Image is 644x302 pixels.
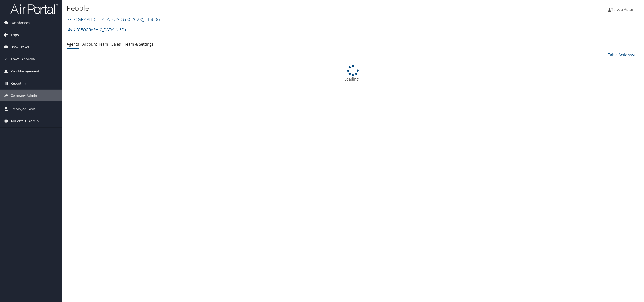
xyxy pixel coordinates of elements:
a: [GEOGRAPHIC_DATA] (USD) [67,16,161,23]
a: Account Team [82,42,108,47]
a: [GEOGRAPHIC_DATA] (USD) [73,25,126,34]
span: Risk Management [11,65,39,77]
a: Sales [111,42,121,47]
span: Trips [11,29,19,41]
span: Employee Tools [11,103,35,115]
div: Loading... [67,65,639,82]
span: Terzza Aston [611,7,634,12]
a: Team & Settings [124,42,153,47]
h1: People [67,3,448,13]
a: Table Actions [608,52,636,58]
span: AirPortal® Admin [11,115,39,127]
span: ( 302028 ) [125,16,143,23]
span: Company Admin [11,90,37,101]
a: Agents [67,42,79,47]
span: Travel Approval [11,53,36,65]
span: Book Travel [11,41,29,53]
a: Terzza Aston [608,2,639,17]
span: , [ 45606 ] [143,16,161,23]
img: airportal-logo.png [10,3,58,14]
span: Reporting [11,77,26,89]
span: Dashboards [11,17,30,29]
